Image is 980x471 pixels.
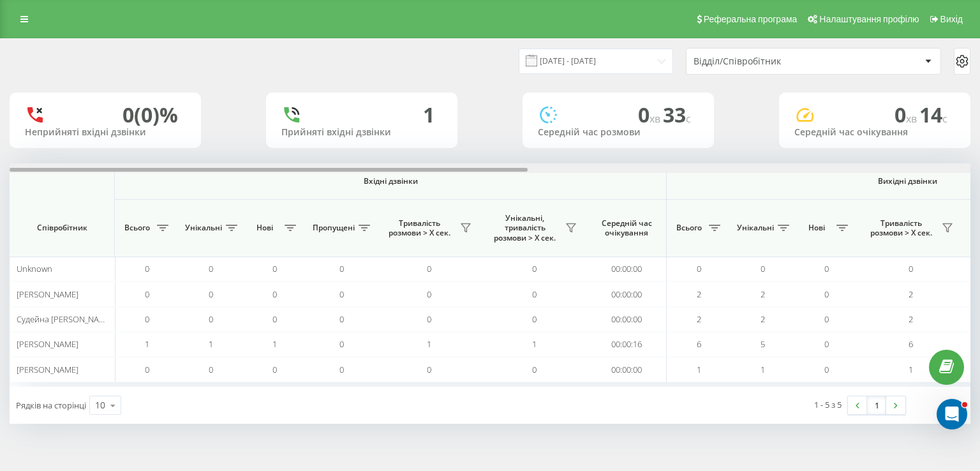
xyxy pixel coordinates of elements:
div: Середній час розмови [538,127,699,138]
span: 1 [145,338,149,350]
span: Співробітник [20,223,103,233]
span: 0 [638,101,663,128]
span: [PERSON_NAME] [17,364,78,375]
span: 0 [824,313,829,325]
span: 1 [761,364,765,375]
span: 5 [761,338,765,350]
span: Вихід [940,14,963,24]
span: 0 [427,263,431,274]
span: Реферальна програма [704,14,798,24]
span: Всього [121,223,153,233]
span: [PERSON_NAME] [17,288,78,300]
span: 0 [209,263,213,274]
span: Тривалість розмови > Х сек. [865,218,938,238]
span: 0 [532,288,537,300]
span: Середній час очікування [597,218,657,238]
span: 6 [909,338,913,350]
span: Unknown [17,263,52,274]
td: 00:00:00 [587,307,667,332]
span: [PERSON_NAME] [17,338,78,350]
span: c [942,112,947,126]
span: 0 [272,313,277,325]
div: Відділ/Співробітник [694,56,846,67]
span: 0 [427,364,431,375]
span: 0 [209,364,213,375]
div: 0 (0)% [122,103,178,127]
span: 1 [209,338,213,350]
span: 2 [761,288,765,300]
span: 0 [824,364,829,375]
span: Вхідні дзвінки [148,176,633,186]
span: 0 [339,364,344,375]
span: 2 [761,313,765,325]
span: 2 [909,313,913,325]
span: 0 [697,263,701,274]
span: Нові [801,223,833,233]
span: 0 [272,288,277,300]
span: c [686,112,691,126]
span: 2 [697,313,701,325]
span: 1 [427,338,431,350]
span: 0 [339,313,344,325]
span: 0 [209,313,213,325]
span: 0 [824,338,829,350]
span: Пропущені [313,223,355,233]
span: 0 [272,364,277,375]
span: 0 [532,313,537,325]
div: Середній час очікування [794,127,955,138]
span: 0 [909,263,913,274]
span: 1 [532,338,537,350]
span: хв [650,112,663,126]
span: Унікальні [185,223,222,233]
span: 0 [824,263,829,274]
td: 00:00:00 [587,281,667,306]
div: 1 - 5 з 5 [814,398,842,411]
span: 1 [697,364,701,375]
span: 0 [145,288,149,300]
span: 0 [532,263,537,274]
span: 0 [339,288,344,300]
span: 0 [145,313,149,325]
span: 0 [272,263,277,274]
span: Унікальні, тривалість розмови > Х сек. [488,213,561,243]
span: 2 [697,288,701,300]
span: 0 [532,364,537,375]
span: 1 [909,364,913,375]
span: 0 [427,288,431,300]
span: хв [906,112,919,126]
span: 0 [895,101,919,128]
span: 2 [909,288,913,300]
span: 0 [761,263,765,274]
span: 0 [145,263,149,274]
span: 0 [339,263,344,274]
span: 0 [339,338,344,350]
span: 0 [145,364,149,375]
span: 0 [209,288,213,300]
span: 6 [697,338,701,350]
span: Всього [673,223,705,233]
a: 1 [867,396,886,414]
iframe: Intercom live chat [937,399,967,430]
td: 00:00:16 [587,332,667,357]
span: Рядків на сторінці [16,400,86,411]
span: 0 [427,313,431,325]
span: 14 [919,101,947,128]
span: 33 [663,101,691,128]
span: 1 [272,338,277,350]
div: Прийняті вхідні дзвінки [281,127,442,138]
span: 0 [824,288,829,300]
div: Неприйняті вхідні дзвінки [25,127,186,138]
td: 00:00:00 [587,357,667,382]
span: Унікальні [737,223,774,233]
span: Тривалість розмови > Х сек. [383,218,456,238]
div: 10 [95,399,105,412]
td: 00:00:00 [587,257,667,281]
span: Судейна [PERSON_NAME] [17,313,113,325]
span: Нові [249,223,281,233]
span: Налаштування профілю [819,14,919,24]
div: 1 [423,103,434,127]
